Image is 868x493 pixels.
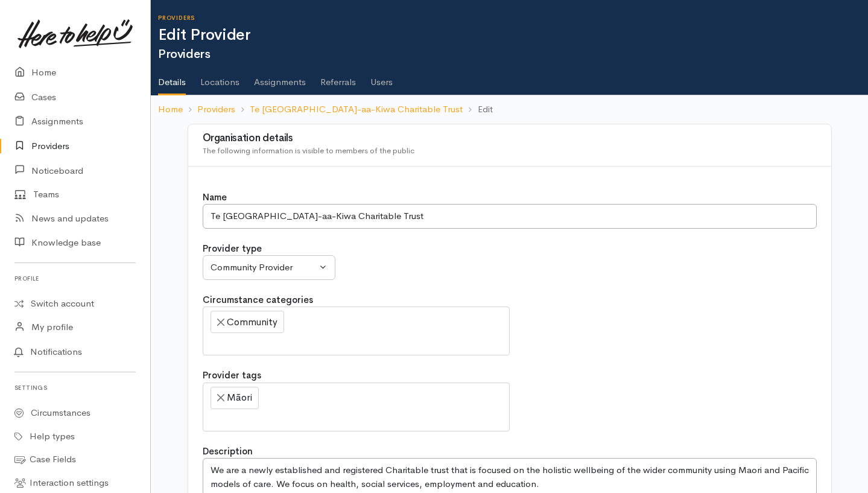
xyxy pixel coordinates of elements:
[211,387,259,409] li: Māori
[227,390,252,405] span: Māori
[158,48,868,61] h2: Providers
[158,61,186,96] a: Details
[211,311,285,333] li: Community
[217,394,224,401] button: Remove item
[370,61,393,95] a: Users
[158,27,868,44] h1: Edit Provider
[254,61,306,95] a: Assignments
[203,133,817,144] h3: Organisation details
[227,315,277,329] span: Community
[203,191,227,205] label: Name
[14,380,136,396] h6: Settings
[197,103,235,116] a: Providers
[203,255,335,280] button: Community Provider
[203,242,262,256] label: Provider type
[151,95,868,124] nav: breadcrumb
[250,103,463,116] a: Te [GEOGRAPHIC_DATA]-aa-Kiwa Charitable Trust
[320,61,356,95] a: Referrals
[203,145,414,156] span: The following information is visible to members of the public
[158,14,868,21] h6: Providers
[203,293,313,307] label: Circumstance categories
[203,369,261,383] label: Provider tags
[211,413,218,427] textarea: Search
[158,103,183,116] a: Home
[200,61,239,95] a: Locations
[463,103,492,116] li: Edit
[211,337,218,351] textarea: Search
[203,445,253,459] label: Description
[211,261,317,275] div: Community Provider
[217,319,224,326] button: Remove item
[14,270,136,287] h6: Profile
